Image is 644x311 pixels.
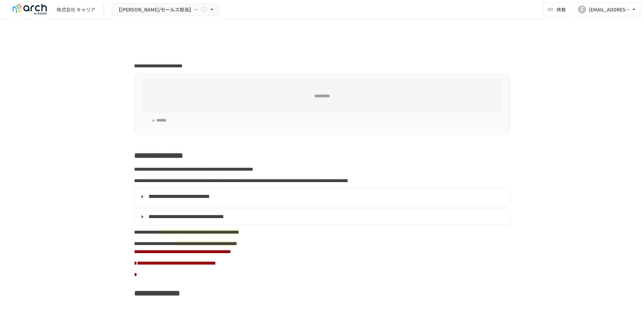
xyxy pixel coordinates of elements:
[8,4,51,15] img: logo-default@2x-9cf2c760.svg
[543,3,571,16] button: 共有
[556,6,566,13] span: 共有
[116,5,199,14] span: 【[PERSON_NAME]/セールス担当】株式会社 キャリア様_初期設定サポート
[589,5,631,14] div: [EMAIL_ADDRESS][DOMAIN_NAME]
[57,6,95,13] div: 株式会社 キャリア
[578,5,586,13] div: F
[574,3,641,16] button: F[EMAIL_ADDRESS][DOMAIN_NAME]
[112,3,220,16] button: 【[PERSON_NAME]/セールス担当】株式会社 キャリア様_初期設定サポート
